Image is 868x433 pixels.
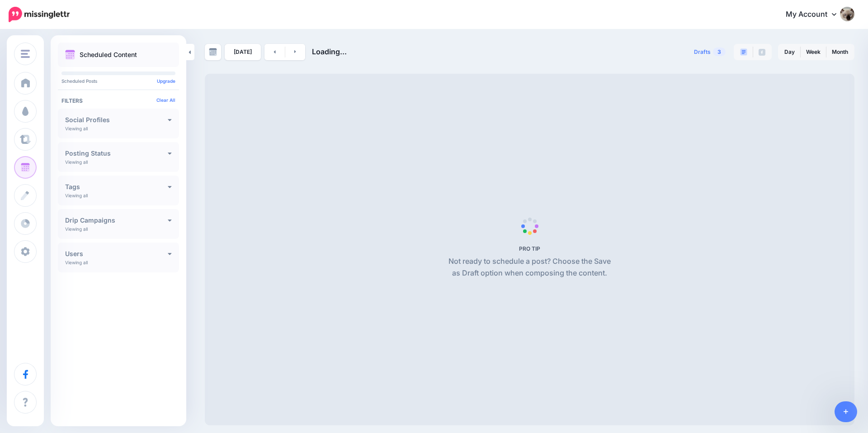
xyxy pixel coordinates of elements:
h4: Social Profiles [65,117,168,123]
h4: Filters [61,97,175,104]
a: Month [826,45,854,59]
img: facebook-grey-square.png [759,49,765,56]
img: paragraph-boxed.png [740,48,747,56]
p: Viewing all [65,226,88,232]
p: Viewing all [65,260,88,265]
img: calendar.png [65,50,75,60]
a: [DATE] [225,44,261,60]
img: calendar-grey-darker.png [209,48,217,56]
p: Viewing all [65,126,88,131]
span: 3 [713,48,726,56]
h4: Tags [65,184,168,190]
h5: PRO TIP [445,245,614,252]
a: Upgrade [157,78,175,84]
p: Viewing all [65,159,88,165]
p: Scheduled Content [80,52,137,58]
a: Clear All [156,97,175,103]
a: Drafts3 [689,44,731,60]
h4: Posting Status [65,150,168,157]
h4: Drip Campaigns [65,217,168,224]
p: Scheduled Posts [61,79,175,83]
h4: Users [65,251,168,257]
a: Week [801,45,826,59]
p: Not ready to schedule a post? Choose the Save as Draft option when composing the content. [445,256,614,279]
img: Missinglettr [9,7,70,22]
p: Viewing all [65,193,88,198]
a: Day [779,45,800,59]
span: Drafts [694,49,711,55]
img: menu.png [21,50,30,58]
a: My Account [777,4,854,26]
span: Loading... [312,47,347,56]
